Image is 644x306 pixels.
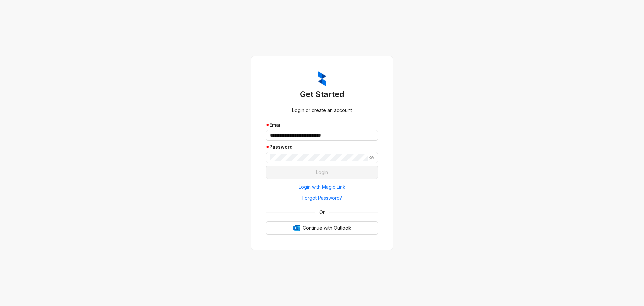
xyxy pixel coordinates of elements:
div: Login or create an account [266,106,378,114]
button: Login [266,166,378,179]
div: Email [266,121,378,129]
button: Login with Magic Link [266,182,378,192]
button: Forgot Password? [266,192,378,203]
span: Login with Magic Link [299,183,345,191]
span: Or [315,209,329,216]
span: Forgot Password? [302,194,342,202]
img: ZumaIcon [318,71,326,87]
span: eye-invisible [369,155,374,160]
button: OutlookContinue with Outlook [266,221,378,235]
span: Continue with Outlook [303,224,351,232]
h3: Get Started [266,89,378,100]
div: Password [266,143,378,151]
img: Outlook [293,225,300,231]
